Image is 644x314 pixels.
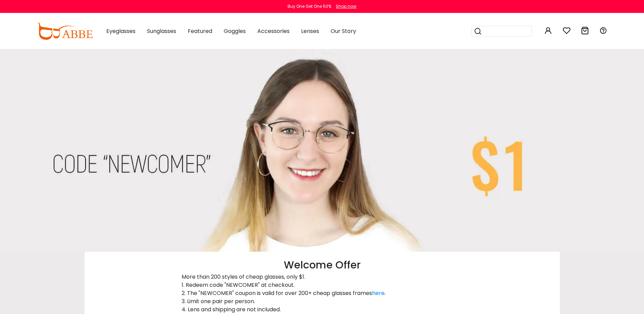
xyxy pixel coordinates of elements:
[147,27,176,35] span: Sunglasses
[301,27,319,35] span: Lenses
[106,27,135,35] span: Eyeglasses
[288,3,331,10] div: Buy One Get One 50%
[372,289,385,297] a: here
[88,260,556,270] h5: Welcome Offer
[188,27,212,35] span: Featured
[331,27,356,35] span: Our Story
[37,23,93,40] img: abbeglasses.com
[332,3,356,9] a: Shop now
[336,3,356,10] div: Shop now
[257,27,290,35] span: Accessories
[224,27,246,35] span: Goggles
